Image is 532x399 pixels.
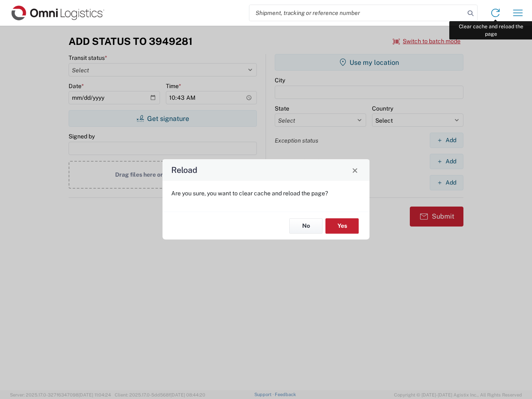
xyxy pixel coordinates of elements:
input: Shipment, tracking or reference number [249,5,465,21]
button: Close [349,164,361,176]
p: Are you sure, you want to clear cache and reload the page? [171,190,361,197]
button: Yes [325,218,359,234]
button: No [289,218,323,234]
h4: Reload [171,164,197,176]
